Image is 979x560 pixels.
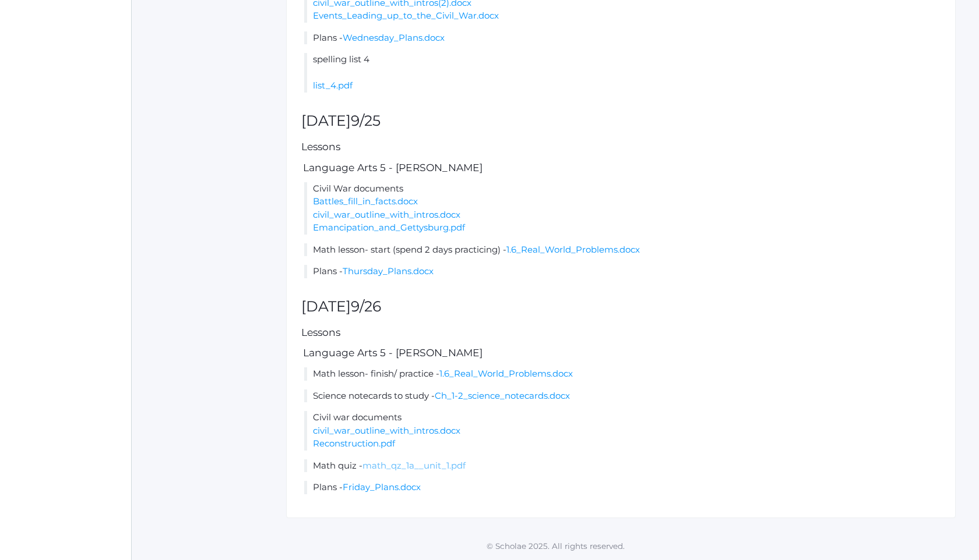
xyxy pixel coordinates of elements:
span: 9/26 [351,297,381,315]
li: spelling list 4 [304,53,941,93]
h5: Lessons [301,327,941,338]
a: Reconstruction.pdf [313,438,395,449]
li: Plans - [304,31,941,45]
li: Plans - [304,265,941,278]
a: civil_war_outline_with_intros.docx [313,425,460,436]
a: Battles_fill_in_facts.docx [313,196,418,207]
span: 9/25 [351,112,381,129]
li: Math lesson- start (spend 2 days practicing) - [304,243,941,257]
h5: Language Arts 5 - [PERSON_NAME] [301,348,941,359]
a: Thursday_Plans.docx [343,265,434,277]
a: Events_Leading_up_to_the_Civil_War.docx [313,10,499,21]
h5: Language Arts 5 - [PERSON_NAME] [301,162,941,173]
a: 1.6_Real_World_Problems.docx [439,368,573,379]
a: Ch_1-2_science_notecards.docx [435,390,570,401]
li: Math lesson- finish/ practice - [304,367,941,381]
li: Science notecards to study - [304,389,941,403]
li: Math quiz - [304,459,941,473]
h2: [DATE] [301,113,941,129]
a: Friday_Plans.docx [343,481,421,492]
a: 1.6_Real_World_Problems.docx [506,244,640,255]
li: Civil War documents [304,182,941,235]
a: math_qz_1a__unit_1.pdf [362,460,466,471]
p: © Scholae 2025. All rights reserved. [132,540,979,552]
a: civil_war_outline_with_intros.docx [313,209,460,220]
a: Emancipation_and_Gettysburg.pdf [313,222,465,233]
h5: Lessons [301,141,941,153]
h2: [DATE] [301,299,941,315]
li: Civil war documents [304,411,941,451]
a: list_4.pdf [313,80,353,91]
li: Plans - [304,481,941,494]
a: Wednesday_Plans.docx [343,32,445,43]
